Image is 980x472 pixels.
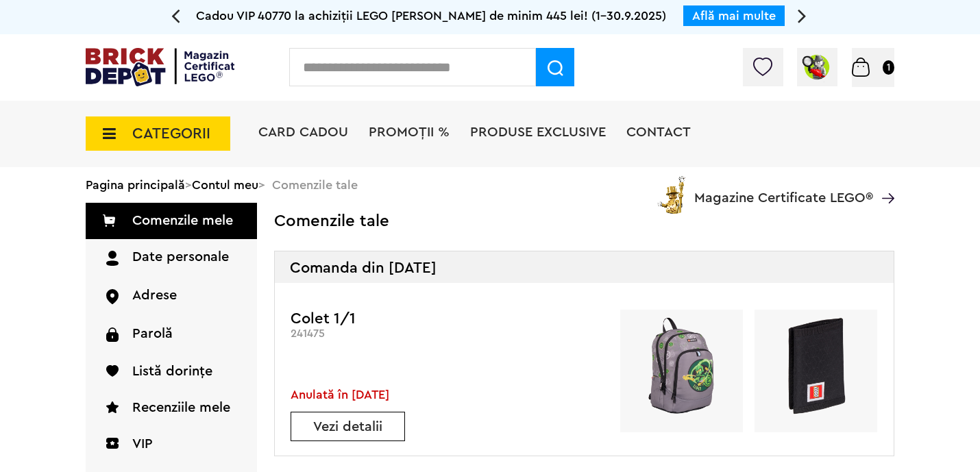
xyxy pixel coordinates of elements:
[86,239,257,277] a: Date personale
[369,125,450,139] a: PROMOȚII %
[291,385,405,404] div: Anulată în [DATE]
[86,426,257,462] a: VIP
[258,125,348,139] a: Card Cadou
[291,420,404,434] a: Vezi detalii
[86,353,257,390] a: Listă dorințe
[86,390,257,426] a: Recenziile mele
[86,277,257,315] a: Adrese
[873,173,894,187] a: Magazine Certificate LEGO®
[132,126,210,141] span: CATEGORII
[692,10,776,22] a: Află mai multe
[291,310,508,327] h3: Colet 1/1
[196,10,666,22] span: Cadou VIP 40770 la achiziții LEGO [PERSON_NAME] de minim 445 lei! (1-30.9.2025)
[883,60,894,75] small: 1
[470,125,606,139] a: Produse exclusive
[274,212,894,230] h2: Comenzile tale
[626,125,691,139] a: Contact
[694,173,873,205] span: Magazine Certificate LEGO®
[86,203,257,239] a: Comenzile mele
[275,251,894,283] div: Comanda din [DATE]
[86,316,257,353] a: Parolă
[291,327,508,340] div: 241475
